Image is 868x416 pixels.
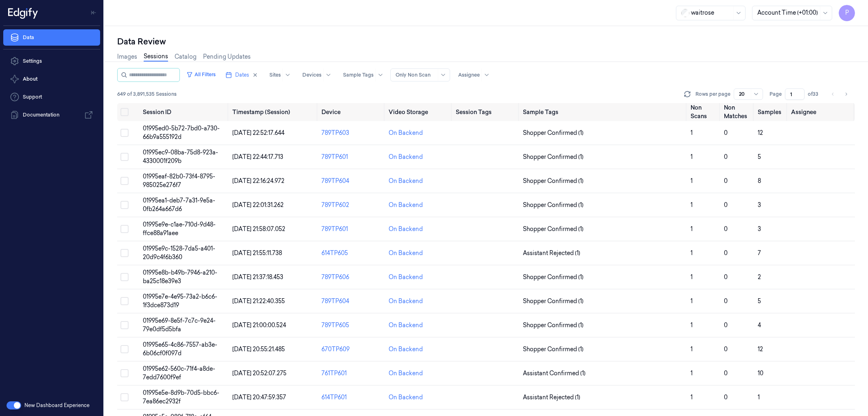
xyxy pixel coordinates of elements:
[523,345,584,354] span: Shopper Confirmed (1)
[3,89,100,105] a: Support
[840,88,852,100] button: Go to next page
[232,370,286,377] span: [DATE] 20:52:07.275
[523,369,586,378] span: Assistant Confirmed (1)
[389,177,423,185] div: On Backend
[120,108,129,116] button: Select all
[758,153,761,161] span: 5
[724,321,728,329] span: 0
[203,53,251,61] a: Pending Updates
[691,129,693,136] span: 1
[321,225,382,233] div: 789TP601
[389,153,423,161] div: On Backend
[389,201,423,209] div: On Backend
[144,52,168,62] a: Sessions
[389,225,423,233] div: On Backend
[724,225,728,233] span: 0
[183,68,219,81] button: All Filters
[724,273,728,281] span: 0
[808,90,821,98] span: of 33
[120,297,129,305] button: Select row
[143,293,217,309] span: 01995e7e-4e95-73a2-b6c6-1f3dce873d19
[724,249,728,257] span: 0
[120,153,129,161] button: Select row
[389,273,423,282] div: On Backend
[321,393,382,402] div: 614TP601
[758,370,763,377] span: 10
[321,129,382,137] div: 789TP603
[143,221,216,237] span: 01995e9e-c1ae-710d-9d48-ffce88a91aee
[120,177,129,185] button: Select row
[120,369,129,377] button: Select row
[120,393,129,401] button: Select row
[691,201,693,209] span: 1
[758,394,760,401] span: 1
[117,36,855,47] div: Data Review
[839,5,855,21] button: P
[691,249,693,257] span: 1
[232,346,285,353] span: [DATE] 20:55:21.485
[389,345,423,354] div: On Backend
[758,321,761,329] span: 4
[143,149,218,165] span: 01995ec9-08ba-75d8-923a-4330001f209b
[143,245,215,261] span: 01995e9c-1528-7da5-a401-20d9c4f6b360
[523,225,584,233] span: Shopper Confirmed (1)
[232,177,284,185] span: [DATE] 22:16:24.972
[724,153,728,161] span: 0
[232,394,286,401] span: [DATE] 20:47:59.357
[691,273,693,281] span: 1
[120,273,129,281] button: Select row
[232,273,283,281] span: [DATE] 21:37:18.453
[143,197,215,213] span: 01995ea1-deb7-7a31-9e5a-0fb264a667d6
[691,177,693,185] span: 1
[721,103,754,121] th: Non Matches
[140,103,229,121] th: Session ID
[453,103,520,121] th: Session Tags
[523,393,580,402] span: Assistant Rejected (1)
[523,129,584,137] span: Shopper Confirmed (1)
[87,6,100,19] button: Toggle Navigation
[691,321,693,329] span: 1
[758,346,763,353] span: 12
[389,321,423,330] div: On Backend
[523,249,580,258] span: Assistant Rejected (1)
[3,53,100,69] a: Settings
[758,297,761,305] span: 5
[724,129,728,136] span: 0
[827,88,852,100] nav: pagination
[143,125,220,141] span: 01995ed0-5b72-7bd0-a730-66b9a555192d
[321,273,382,282] div: 789TP606
[523,201,584,209] span: Shopper Confirmed (1)
[232,321,286,329] span: [DATE] 21:00:00.524
[758,225,761,233] span: 3
[3,107,100,123] a: Documentation
[229,103,319,121] th: Timestamp (Session)
[691,370,693,377] span: 1
[724,394,728,401] span: 0
[235,71,249,79] span: Dates
[120,129,129,137] button: Select row
[691,297,693,305] span: 1
[389,369,423,378] div: On Backend
[232,225,285,233] span: [DATE] 21:58:07.052
[321,201,382,209] div: 789TP602
[143,269,217,285] span: 01995e8b-b49b-7946-a210-ba25c18e39e3
[143,365,215,381] span: 01995e62-560c-71f4-a8de-7edd7600f9ef
[117,53,137,61] a: Images
[120,201,129,209] button: Select row
[321,321,382,330] div: 789TP605
[691,225,693,233] span: 1
[758,249,761,257] span: 7
[523,273,584,282] span: Shopper Confirmed (1)
[770,90,782,98] span: Page
[175,53,197,61] a: Catalog
[389,297,423,306] div: On Backend
[232,297,285,305] span: [DATE] 21:22:40.355
[321,249,382,258] div: 614TP605
[691,394,693,401] span: 1
[758,273,761,281] span: 2
[389,129,423,137] div: On Backend
[788,103,855,121] th: Assignee
[691,346,693,353] span: 1
[232,201,284,209] span: [DATE] 22:01:31.262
